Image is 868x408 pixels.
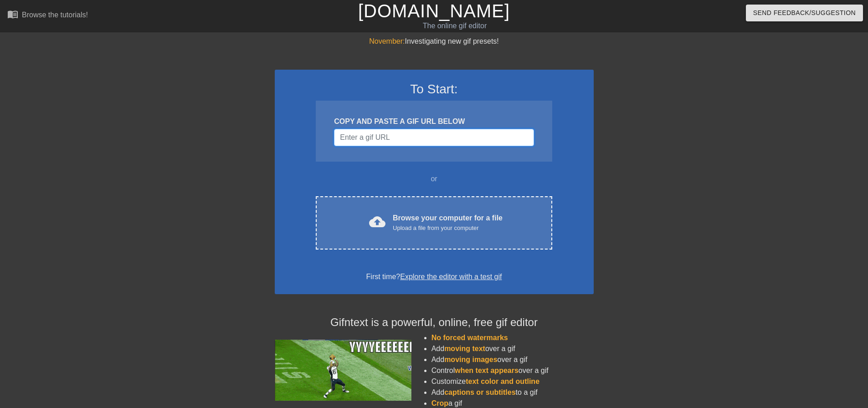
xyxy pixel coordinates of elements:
img: football_small.gif [275,340,411,401]
div: Upload a file from your computer [393,224,503,233]
span: when text appears [455,367,519,374]
div: COPY AND PASTE A GIF URL BELOW [334,116,534,127]
span: menu_book [7,9,18,20]
div: The online gif editor [294,20,616,31]
span: moving images [444,356,497,363]
span: text color and outline [466,377,539,385]
li: Add over a gif [431,354,594,365]
a: [DOMAIN_NAME] [358,1,510,21]
span: cloud_upload [369,214,385,230]
div: First time? [287,271,582,282]
li: Customize [431,376,594,387]
span: Crop [431,399,448,407]
div: or [298,173,570,184]
a: Browse the tutorials! [7,9,88,23]
div: Browse the tutorials! [22,11,88,19]
a: Explore the editor with a test gif [400,273,502,280]
input: Username [334,129,534,146]
li: Add over a gif [431,343,594,354]
li: Control over a gif [431,365,594,376]
li: Add to a gif [431,387,594,398]
span: No forced watermarks [431,334,508,342]
span: November: [369,37,405,45]
h3: To Start: [287,82,582,97]
span: moving text [444,345,485,352]
div: Browse your computer for a file [393,213,503,233]
h4: Gifntext is a powerful, online, free gif editor [275,316,594,329]
div: Investigating new gif presets! [275,36,594,47]
span: Send Feedback/Suggestion [753,7,856,19]
span: captions or subtitles [444,388,515,396]
button: Send Feedback/Suggestion [746,5,863,21]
